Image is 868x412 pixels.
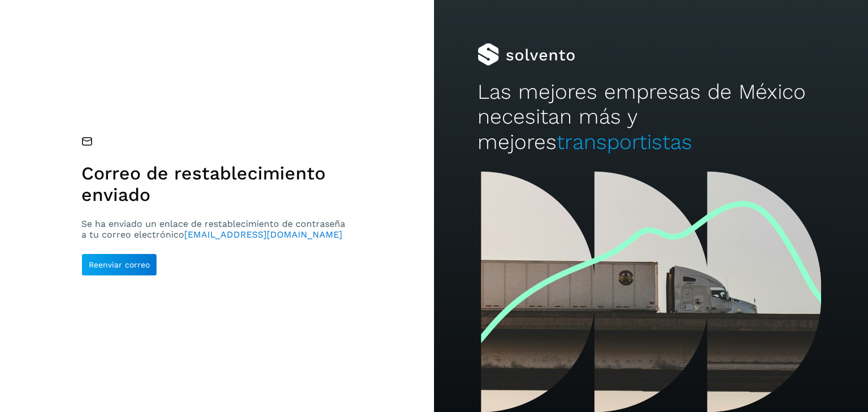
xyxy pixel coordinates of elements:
span: Reenviar correo [89,261,150,269]
p: Se ha enviado un enlace de restablecimiento de contraseña a tu correo electrónico [81,218,350,240]
h1: Correo de restablecimiento enviado [81,163,350,206]
span: [EMAIL_ADDRESS][DOMAIN_NAME] [184,229,342,240]
h2: Las mejores empresas de México necesitan más y mejores [478,80,824,155]
span: transportistas [557,130,692,154]
button: Reenviar correo [81,253,157,276]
